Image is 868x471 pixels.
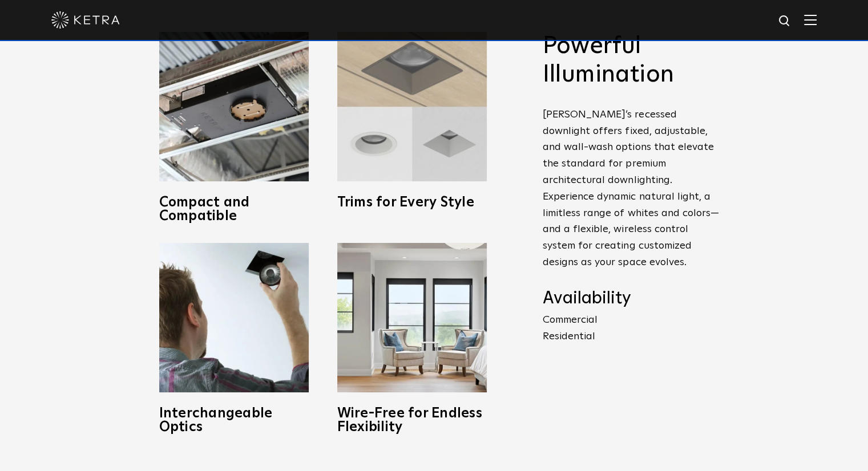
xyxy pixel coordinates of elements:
[159,243,309,392] img: D3_OpticSwap
[543,32,720,90] h2: Powerful Illumination
[159,196,309,223] h3: Compact and Compatible
[543,107,720,271] p: [PERSON_NAME]’s recessed downlight offers fixed, adjustable, and wall-wash options that elevate t...
[159,32,309,181] img: compact-and-copatible
[337,243,487,392] img: D3_WV_Bedroom
[51,11,120,29] img: ketra-logo-2019-white
[804,14,817,25] img: Hamburger%20Nav.svg
[543,288,720,310] h4: Availability
[778,14,792,29] img: search icon
[337,407,487,434] h3: Wire-Free for Endless Flexibility
[337,196,487,209] h3: Trims for Every Style
[159,407,309,434] h3: Interchangeable Optics
[543,312,720,345] p: Commercial Residential
[337,32,487,181] img: trims-for-every-style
